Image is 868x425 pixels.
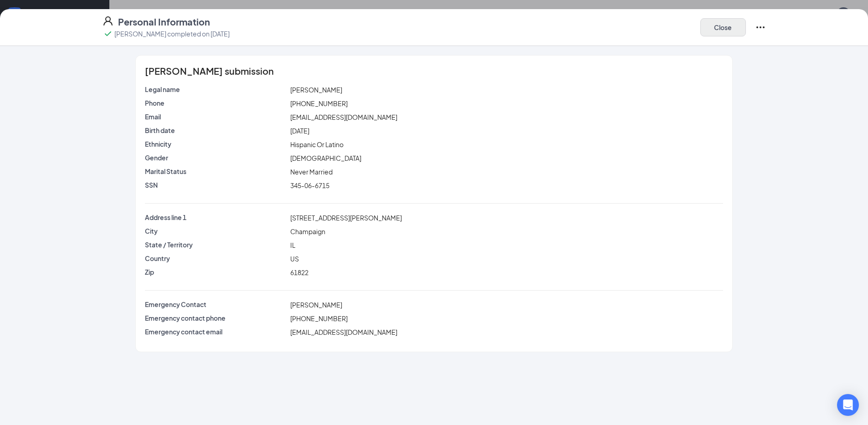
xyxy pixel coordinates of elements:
span: [STREET_ADDRESS][PERSON_NAME] [290,214,402,222]
svg: Checkmark [103,28,113,39]
p: Country [145,254,287,263]
button: Close [700,18,746,36]
span: [PERSON_NAME] [290,86,342,94]
span: [PERSON_NAME] submission [145,67,274,76]
p: State / Territory [145,240,287,249]
p: Emergency contact email [145,327,287,336]
span: 345-06-6715 [290,181,329,189]
p: Legal name [145,85,287,94]
span: [EMAIL_ADDRESS][DOMAIN_NAME] [290,113,397,121]
span: IL [290,241,295,249]
p: Address line 1 [145,213,287,222]
p: Emergency Contact [145,300,287,309]
p: [PERSON_NAME] completed on [DATE] [114,29,230,38]
span: Hispanic Or Latino [290,140,344,148]
p: Marital Status [145,167,287,176]
h4: Personal Information [118,15,210,28]
span: [DEMOGRAPHIC_DATA] [290,154,361,162]
svg: Ellipses [755,22,766,33]
p: Emergency contact phone [145,313,287,323]
p: Zip [145,267,287,277]
span: [EMAIL_ADDRESS][DOMAIN_NAME] [290,328,397,336]
span: [PHONE_NUMBER] [290,99,348,108]
span: Champaign [290,227,325,236]
p: Email [145,112,287,121]
span: 61822 [290,268,308,277]
p: SSN [145,180,287,189]
span: US [290,255,299,263]
span: [PHONE_NUMBER] [290,314,348,323]
p: Ethnicity [145,139,287,148]
span: [DATE] [290,127,309,135]
span: Never Married [290,168,333,176]
span: [PERSON_NAME] [290,301,342,309]
p: City [145,226,287,236]
p: Gender [145,153,287,162]
div: Open Intercom Messenger [837,394,859,416]
svg: User [103,15,113,26]
p: Phone [145,98,287,108]
p: Birth date [145,126,287,135]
